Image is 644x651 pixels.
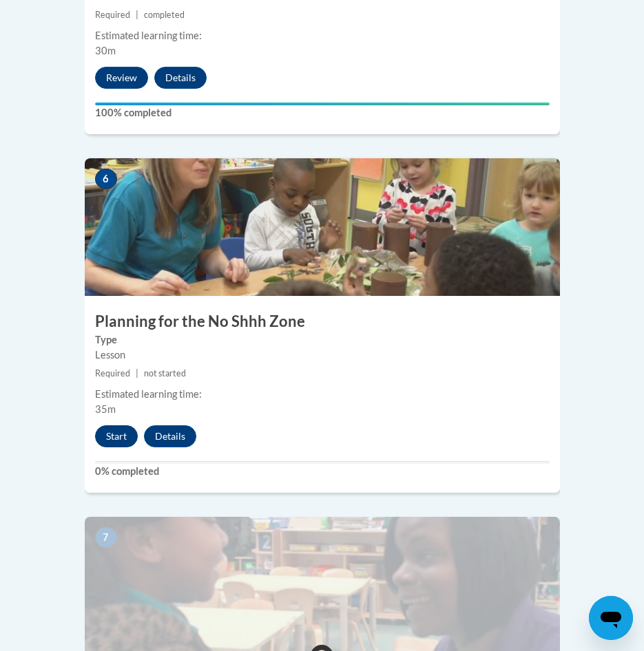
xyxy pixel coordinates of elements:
button: Details [154,67,207,89]
label: 0% completed [95,464,550,479]
span: completed [144,10,185,20]
h3: Planning for the No Shhh Zone [85,311,560,332]
iframe: Button to launch messaging window [589,596,633,640]
div: Estimated learning time: [95,387,550,402]
span: 35m [95,403,116,415]
span: 6 [95,169,117,189]
span: 7 [95,527,117,548]
span: not started [144,368,186,378]
div: Your progress [95,103,550,105]
label: Type [95,332,550,348]
span: | [136,368,138,378]
button: Start [95,425,138,447]
span: | [136,10,138,20]
button: Review [95,67,148,89]
span: Required [95,368,130,378]
div: Estimated learning time: [95,28,550,43]
div: Lesson [95,348,550,363]
span: Required [95,10,130,20]
img: Course Image [85,158,560,296]
label: 100% completed [95,105,550,120]
button: Details [144,425,196,447]
span: 30m [95,45,116,56]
